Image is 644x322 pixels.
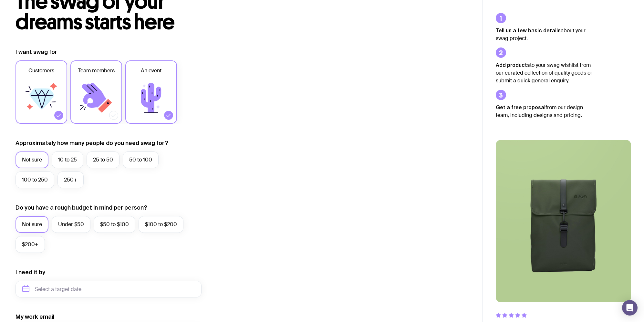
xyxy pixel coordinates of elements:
label: Under $50 [52,216,90,233]
p: about your swag project. [496,26,593,42]
strong: Add products [496,62,530,68]
div: Open Intercom Messenger [622,300,638,316]
label: Approximately how many people do you need swag for? [16,139,168,147]
label: 10 to 25 [52,151,83,168]
label: I need it by [16,268,45,276]
span: An event [141,67,161,75]
strong: Get a free proposal [496,104,545,110]
strong: Tell us a few basic details [496,27,561,33]
span: Team members [78,67,115,75]
label: Do you have a rough budget in mind per person? [16,204,147,212]
label: 50 to 100 [123,151,159,168]
p: to your swag wishlist from our curated collection of quality goods or submit a quick general enqu... [496,61,593,85]
label: 100 to 250 [16,171,54,188]
span: Customers [28,67,54,75]
p: from our design team, including designs and pricing. [496,103,593,119]
label: Not sure [16,151,48,168]
label: 25 to 50 [87,151,119,168]
label: $200+ [16,236,45,253]
label: Not sure [16,216,48,233]
label: 250+ [57,171,84,188]
label: I want swag for [16,48,57,56]
input: Select a target date [16,281,202,297]
label: $50 to $100 [94,216,135,233]
label: My work email [16,313,54,321]
label: $100 to $200 [139,216,183,233]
